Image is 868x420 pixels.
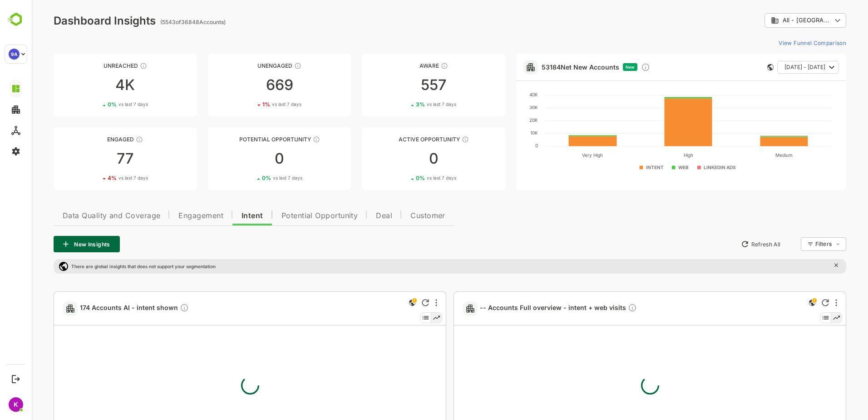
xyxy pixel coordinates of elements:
a: UnreachedThese accounts have not been engaged with for a defined time period4K0%vs last 7 days [22,54,165,116]
div: Discover new ICP-fit accounts showing engagement — via intent surges, anonymous website visits, L... [609,63,618,72]
a: Potential OpportunityThese accounts are MQAs and can be passed on to Inside Sales00%vs last 7 days [176,127,320,190]
div: Filters [783,236,814,252]
div: These accounts have just entered the buying cycle and need further nurturing [409,62,416,70]
span: vs last 7 days [240,101,270,108]
ag: ( 5543 of 36848 Accounts) [128,19,194,25]
p: There are global insights that does not support your segmentation [39,264,184,269]
span: Potential Opportunity [250,212,326,220]
div: 1 % [231,101,270,108]
div: 557 [330,78,473,92]
div: 4 % [76,175,116,181]
text: 30K [498,105,506,110]
span: -- Accounts Full overview - intent + web visits [448,303,605,314]
img: BambooboxLogoMark.f1c84d78b4c51b1a7b5f700c9845e183.svg [5,11,28,28]
span: Data Quality and Coverage [31,212,128,220]
span: vs last 7 days [395,101,424,108]
text: Medium [744,152,761,158]
div: K [9,397,23,412]
div: This is a global insight. Segment selection is not applicable for this view [775,297,786,310]
a: EngagedThese accounts are warm, further nurturing would qualify them to MQAs774%vs last 7 days [22,127,165,190]
div: These accounts are MQAs and can be passed on to Inside Sales [281,136,288,143]
text: 10K [498,130,506,135]
span: Customer [379,212,414,220]
text: Very High [550,152,571,158]
div: 0 % [76,101,116,108]
div: Description not present [596,303,605,314]
button: View Funnel Comparison [743,35,814,50]
text: High [652,152,661,158]
div: Active Opportunity [330,136,473,143]
div: This is a global insight. Segment selection is not applicable for this view [375,297,386,310]
span: 174 Accounts AI - intent shown [48,303,157,314]
button: New Insights [22,236,88,252]
div: 669 [176,78,320,92]
a: 174 Accounts AI - intent shownAccounts that have shown interest in Artificial Intelligence [48,303,161,314]
text: 0 [503,143,506,148]
a: -- Accounts Full overview - intent + web visitsDescription not present [448,303,609,314]
div: More [404,299,405,306]
button: [DATE] - [DATE] [745,61,807,74]
div: Unengaged [176,62,320,69]
span: Deal [344,212,360,220]
div: Aware [330,62,473,69]
div: 77 [22,151,165,166]
div: Engaged [22,136,165,143]
div: Accounts that have shown interest in Artificial Intelligence [148,303,157,314]
button: Refresh All [705,237,753,251]
div: All - [GEOGRAPHIC_DATA] [733,12,814,30]
div: 0 [176,151,320,166]
div: All - Denmark [739,16,800,25]
div: Refresh [790,299,797,306]
div: Filters [784,240,800,247]
a: UnengagedThese accounts have not shown enough engagement and need nurturing6691%vs last 7 days [176,54,320,116]
div: 0 % [384,175,424,181]
span: All - [GEOGRAPHIC_DATA] [751,17,800,24]
text: 20K [498,117,506,123]
div: This card does not support filter and segments [735,64,742,70]
div: These accounts have not been engaged with for a defined time period [108,62,115,70]
span: vs last 7 days [241,175,271,181]
span: Intent [210,212,232,220]
span: [DATE] - [DATE] [753,61,794,73]
a: 53184Net New Accounts [510,63,587,71]
div: 0 [330,151,473,166]
div: 4K [22,78,165,92]
div: More [804,299,805,306]
div: 0 % [230,175,271,181]
span: vs last 7 days [87,175,116,181]
a: AwareThese accounts have just entered the buying cycle and need further nurturing5573%vs last 7 days [330,54,473,116]
span: vs last 7 days [87,101,116,108]
text: 40K [498,92,506,97]
div: Dashboard Insights [22,14,124,27]
div: 3 % [384,101,424,108]
span: Engagement [147,212,192,220]
div: These accounts are warm, further nurturing would qualify them to MQAs [104,136,111,143]
span: New [594,65,603,70]
div: 9A [9,49,20,60]
div: Unreached [22,62,165,69]
div: Potential Opportunity [176,136,320,143]
div: These accounts have not shown enough engagement and need nurturing [262,62,270,70]
span: vs last 7 days [395,175,424,181]
div: These accounts have open opportunities which might be at any of the Sales Stages [430,136,437,143]
div: Refresh [390,299,397,306]
a: Active OpportunityThese accounts have open opportunities which might be at any of the Sales Stage... [330,127,473,190]
button: Logout [10,373,22,385]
